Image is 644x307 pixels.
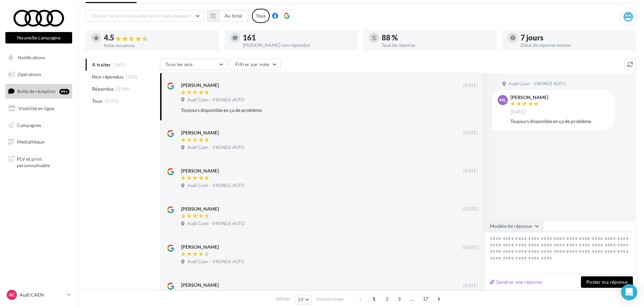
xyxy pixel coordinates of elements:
span: Boîte de réception [17,88,56,94]
span: Non répondus [92,73,123,80]
span: Afficher [276,296,291,302]
span: (162) [126,74,138,80]
span: (1311) [105,98,119,104]
span: Audi Caen - VIKINGS AUTO [509,81,566,87]
span: Opérations [18,71,41,77]
a: AC Audi CAEN [5,288,72,301]
span: Notifications [18,55,45,60]
button: Notifications [4,51,71,65]
span: Audi Caen - VIKINGS AUTO [187,145,244,151]
a: Opérations [4,67,74,82]
div: 7 jours [521,34,631,41]
span: ... [407,294,418,304]
p: Audi CAEN [20,291,64,298]
div: [PERSON_NAME] non répondus [243,43,353,48]
span: Médiathèque [17,139,45,145]
button: 10 [295,295,312,304]
div: Note moyenne [104,43,214,48]
span: [DATE] [463,130,478,136]
div: Délai de réponse moyen [521,43,631,48]
span: ml [499,97,506,103]
button: Au total [207,10,248,22]
span: [DATE] [463,168,478,174]
span: [DATE] [463,245,478,251]
span: Répondus [92,86,114,92]
button: Poster ma réponse [581,276,633,288]
div: [PERSON_NAME] [181,167,219,174]
a: Visibilité en ligne [4,101,74,116]
button: Modèle de réponse [484,220,543,232]
div: 4.5 [104,34,214,42]
div: Taux de réponse [382,43,492,48]
span: 1 [369,294,379,304]
span: [DATE] [463,83,478,89]
span: Audi Caen - VIKINGS AUTO [187,183,244,189]
div: 161 [243,34,353,41]
span: Choisir un point de vente ou un code magasin [91,13,191,19]
span: 10 [298,297,303,302]
button: Au total [219,10,248,22]
span: 3 [394,294,405,304]
span: Tous les avis [166,61,193,67]
span: AC [9,291,15,298]
a: Campagnes [4,118,74,132]
div: Toujours disponible en ça de problème [510,118,609,125]
button: Nouvelle campagne [5,32,72,43]
span: résultats/page [316,296,344,302]
div: [PERSON_NAME] [181,244,219,250]
div: [PERSON_NAME] [181,129,219,136]
div: 88 % [382,34,492,41]
span: Audi Caen - VIKINGS AUTO [187,97,244,103]
div: [PERSON_NAME] [181,82,219,89]
span: [DATE] [510,109,525,115]
span: 17 [420,294,431,304]
div: [PERSON_NAME] [181,206,219,212]
span: Tous [92,98,102,104]
a: Boîte de réception99+ [4,84,74,98]
button: Tous les avis [160,59,227,70]
span: (1149) [116,86,130,92]
div: Toujours disponible en ça de problème [181,107,434,114]
span: [DATE] [463,206,478,212]
button: Générer une réponse [487,278,545,286]
button: Choisir un point de vente ou un code magasin [86,10,204,22]
span: [DATE] [463,283,478,289]
button: Filtrer par note [230,59,281,70]
a: Médiathèque [4,135,74,149]
span: Visibilité en ligne [18,105,54,111]
a: PLV et print personnalisable [4,152,74,172]
span: PLV et print personnalisable [17,154,69,169]
span: Audi Caen - VIKINGS AUTO [187,221,244,227]
div: Open Intercom Messenger [621,284,637,300]
div: [PERSON_NAME] [181,282,219,288]
span: Audi Caen - VIKINGS AUTO [187,259,244,265]
span: Campagnes [17,122,41,128]
div: [PERSON_NAME] [510,95,548,100]
div: 99+ [59,89,69,94]
div: Tous [252,9,270,23]
span: 2 [382,294,392,304]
